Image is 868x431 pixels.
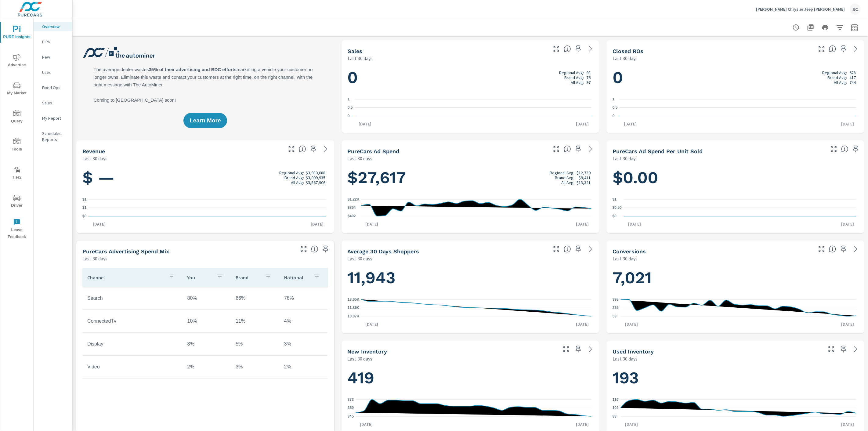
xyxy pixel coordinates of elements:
h1: 11,943 [348,267,593,288]
p: 628 [849,70,856,75]
a: See more details in report [586,44,595,54]
p: $9,411 [579,175,591,180]
a: See more details in report [851,244,861,254]
h1: 7,021 [613,267,858,288]
p: Regional Avg: [559,70,584,75]
p: [DATE] [356,421,377,427]
text: 373 [348,397,354,402]
p: 93 [586,70,591,75]
td: 66% [231,291,279,306]
td: 3% [279,336,328,352]
text: 10.07K [348,314,360,318]
text: 116 [613,397,619,402]
p: 97 [586,80,591,85]
button: Make Fullscreen [817,44,826,54]
p: My Report [42,115,67,121]
p: Regional Avg: [279,170,304,175]
p: Last 30 days [82,155,107,162]
p: [PERSON_NAME] Chrysler Jeep [PERSON_NAME] [756,6,845,12]
text: $1 [613,197,617,201]
span: Save this to your personalized report [309,144,318,154]
span: Save this to your personalized report [573,144,583,154]
span: Save this to your personalized report [839,244,848,254]
div: New [34,53,72,62]
p: Last 30 days [348,155,373,162]
p: [DATE] [624,221,645,227]
div: nav menu [0,18,33,243]
p: [DATE] [837,121,858,127]
span: Number of vehicles sold by the dealership over the selected date range. [Source: This data is sou... [564,45,571,53]
a: See more details in report [586,344,595,354]
div: Scheduled Reports [34,129,72,144]
text: 11.86K [348,306,360,310]
p: 744 [849,80,856,85]
p: [DATE] [572,121,593,127]
span: Number of Repair Orders Closed by the selected dealership group over the selected time range. [So... [829,45,836,53]
span: Query [2,110,31,125]
td: Video [82,359,183,375]
span: Leave Feedback [2,219,31,241]
a: See more details in report [586,244,595,254]
td: 5% [231,336,279,352]
td: 8% [183,336,231,352]
p: Last 30 days [348,255,373,262]
span: My Market [2,82,31,97]
h5: PureCars Advertising Spend Mix [82,248,169,255]
p: 417 [849,75,856,80]
p: Brand Avg: [564,75,584,80]
td: 3% [231,359,279,375]
button: Make Fullscreen [829,144,839,154]
p: Last 30 days [82,255,107,262]
p: [DATE] [621,421,642,427]
span: PURE Insights [2,26,31,41]
span: Save this to your personalized report [851,144,861,154]
button: Make Fullscreen [561,344,571,354]
text: $492 [348,214,356,218]
text: $854 [348,206,356,210]
div: Used [34,68,72,77]
h5: Closed ROs [613,48,643,54]
td: Display [82,336,183,352]
text: 13.65K [348,297,360,302]
p: 76 [586,75,591,80]
p: Last 30 days [613,255,638,262]
button: Print Report [819,21,831,34]
p: Sales [42,100,67,106]
p: Brand Avg: [555,175,574,180]
text: $0.50 [613,206,622,210]
h5: Sales [348,48,362,54]
td: ConnectedTv [82,313,183,329]
button: Select Date Range [848,21,861,34]
div: Fixed Ops [34,83,72,92]
p: $3,867,906 [306,180,326,185]
h1: $ — [82,167,328,188]
p: [DATE] [307,221,328,227]
span: Save this to your personalized report [839,44,848,54]
h1: 419 [348,368,593,388]
span: Tools [2,138,31,153]
p: Last 30 days [613,55,638,62]
button: Make Fullscreen [817,244,826,254]
a: See more details in report [851,344,861,354]
text: $1.22K [348,197,360,201]
p: National [284,274,308,281]
p: Scheduled Reports [42,130,67,143]
h5: Used Inventory [613,348,654,355]
a: See more details in report [586,144,595,154]
span: Save this to your personalized report [573,244,583,254]
button: Apply Filters [834,21,846,34]
div: My Report [34,114,72,123]
span: Average cost of advertising per each vehicle sold at the dealer over the selected date range. The... [841,145,848,153]
p: [DATE] [837,221,858,227]
p: Last 30 days [613,155,638,162]
td: 80% [183,291,231,306]
text: 0.5 [613,106,618,110]
p: Brand [236,274,260,281]
p: Brand Avg: [284,175,304,180]
span: Advertise [2,54,31,69]
div: SC [850,4,861,15]
td: Search [82,291,183,306]
text: 225 [613,306,619,310]
p: [DATE] [837,421,858,427]
text: 1 [613,97,615,101]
